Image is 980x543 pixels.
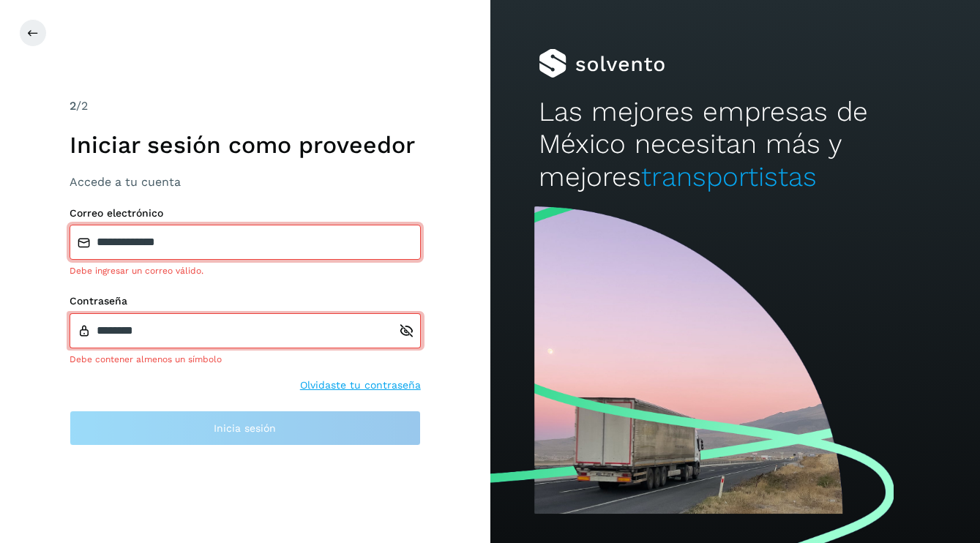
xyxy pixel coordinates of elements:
[70,99,76,113] span: 2
[70,411,421,446] button: Inicia sesión
[70,295,421,307] label: Contraseña
[539,96,931,193] h2: Las mejores empresas de México necesitan más y mejores
[70,264,421,277] div: Debe ingresar un correo válido.
[70,97,421,115] div: /2
[70,353,421,366] div: Debe contener almenos un símbolo
[214,423,276,433] span: Inicia sesión
[300,378,421,393] a: Olvidaste tu contraseña
[70,175,421,189] h3: Accede a tu cuenta
[641,161,817,192] span: transportistas
[70,207,421,220] label: Correo electrónico
[70,131,421,159] h1: Iniciar sesión como proveedor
